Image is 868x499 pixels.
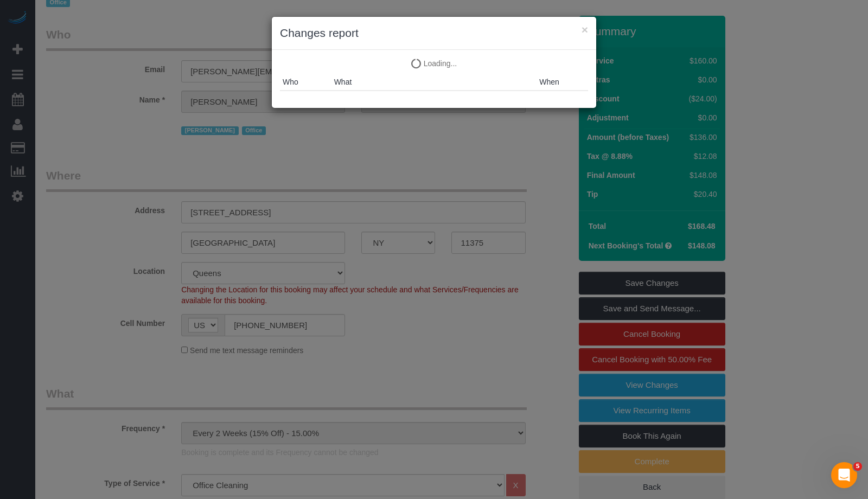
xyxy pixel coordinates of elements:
[537,74,588,91] th: When
[582,24,588,35] button: ×
[331,74,537,91] th: What
[280,58,588,69] p: Loading...
[280,25,588,41] h3: Changes report
[831,462,857,488] iframe: Intercom live chat
[853,462,862,471] span: 5
[272,17,596,108] sui-modal: Changes report
[280,74,331,91] th: Who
